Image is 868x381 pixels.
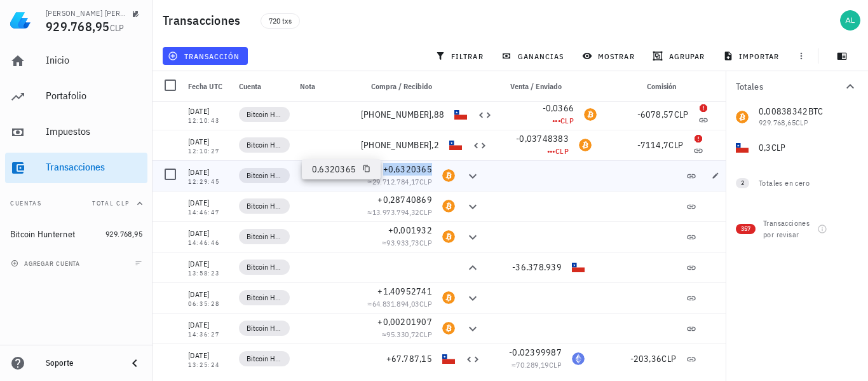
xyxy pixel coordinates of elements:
[382,329,432,339] span: ≈
[5,188,147,219] button: CuentasTotal CLP
[188,105,229,118] div: [DATE]
[46,161,142,173] div: Transacciones
[295,71,356,102] div: Nota
[163,47,248,65] button: transacción
[188,331,229,338] div: 14:36:27
[454,108,467,121] div: CLP-icon
[647,81,676,91] span: Comisión
[247,322,282,335] span: Bitcoin Hunternet
[516,133,569,144] span: -0,03748383
[661,353,676,364] span: CLP
[382,238,432,247] span: ≈
[388,225,432,236] span: +0,001932
[419,207,432,217] span: CLP
[247,291,282,304] span: Bitcoin Hunternet
[188,270,229,277] div: 13:58:23
[585,51,635,61] span: mostrar
[247,230,282,243] span: Bitcoin Hunternet
[247,352,282,365] span: Bitcoin Hunternet
[579,139,592,151] div: BTC-icon
[442,291,455,304] div: BTC-icon
[361,139,439,151] span: [PHONE_NUMBER],2
[383,163,433,175] span: +0,6320365
[386,353,433,364] span: +67.787,15
[372,207,419,217] span: 13.973.794,32
[247,261,282,274] span: Bitcoin Hunternet
[584,108,597,121] div: BTC-icon
[637,109,674,120] span: -6078,57
[555,146,569,156] span: CLP
[552,116,560,125] span: •••
[183,71,234,102] div: Fecha UTC
[188,258,229,270] div: [DATE]
[247,200,282,212] span: Bitcoin Hunternet
[442,200,455,212] div: BTC-icon
[13,260,80,268] span: agregar cuenta
[637,139,669,151] span: -7114,7
[516,360,549,370] span: 70.289,19
[110,22,125,34] span: CLP
[269,14,292,28] span: 720 txs
[630,353,662,364] span: -203,36
[46,125,142,137] div: Impuestos
[247,169,282,182] span: Bitcoin Hunternet
[188,81,222,91] span: Fecha UTC
[510,81,562,91] span: Venta / Enviado
[430,47,491,65] button: filtrar
[759,177,832,189] div: Totales en cero
[726,71,868,102] button: Totales
[247,139,282,151] span: Bitcoin Hunternet
[377,286,432,297] span: +1,40952741
[449,139,462,151] div: CLP-icon
[419,177,432,186] span: CLP
[92,199,130,207] span: Total CLP
[188,118,229,124] div: 12:10:43
[377,316,432,328] span: +0,00201907
[188,135,229,148] div: [DATE]
[356,71,437,102] div: Compra / Recibido
[717,47,787,65] button: importar
[419,299,432,308] span: CLP
[188,240,229,246] div: 14:46:46
[188,227,229,240] div: [DATE]
[371,81,432,91] span: Compra / Recibido
[512,261,562,273] span: -36.378.939
[46,358,117,368] div: Soporte
[5,219,147,249] a: Bitcoin Hunternet 929.768,95
[590,71,681,102] div: Comisión
[10,10,31,31] img: LedgiFi
[372,299,419,308] span: 64.831.894,03
[170,51,240,61] span: transacción
[368,177,432,186] span: ≈
[485,71,567,102] div: Venta / Enviado
[46,8,127,18] div: [PERSON_NAME] [PERSON_NAME]
[188,179,229,185] div: 12:29:45
[300,81,315,91] span: Nota
[442,169,455,182] div: BTC-icon
[763,218,817,240] div: Transacciones por revisar
[504,51,564,61] span: ganancias
[547,146,555,156] span: •••
[572,261,585,274] div: CLP-icon
[5,81,147,112] a: Portafolio
[5,46,147,76] a: Inicio
[668,139,683,151] span: CLP
[648,47,712,65] button: agrupar
[247,108,282,121] span: Bitcoin Hunternet
[386,329,419,339] span: 95.330,72
[188,288,229,301] div: [DATE]
[674,109,689,120] span: CLP
[442,352,455,365] div: CLP-icon
[239,81,261,91] span: Cuenta
[741,178,744,188] span: 2
[572,352,585,365] div: ETH-icon
[442,322,455,335] div: BTC-icon
[840,10,860,31] div: avatar
[188,349,229,362] div: [DATE]
[46,90,142,102] div: Portafolio
[46,54,142,66] div: Inicio
[509,347,562,358] span: -0,02399987
[438,51,484,61] span: filtrar
[419,238,432,247] span: CLP
[419,329,432,339] span: CLP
